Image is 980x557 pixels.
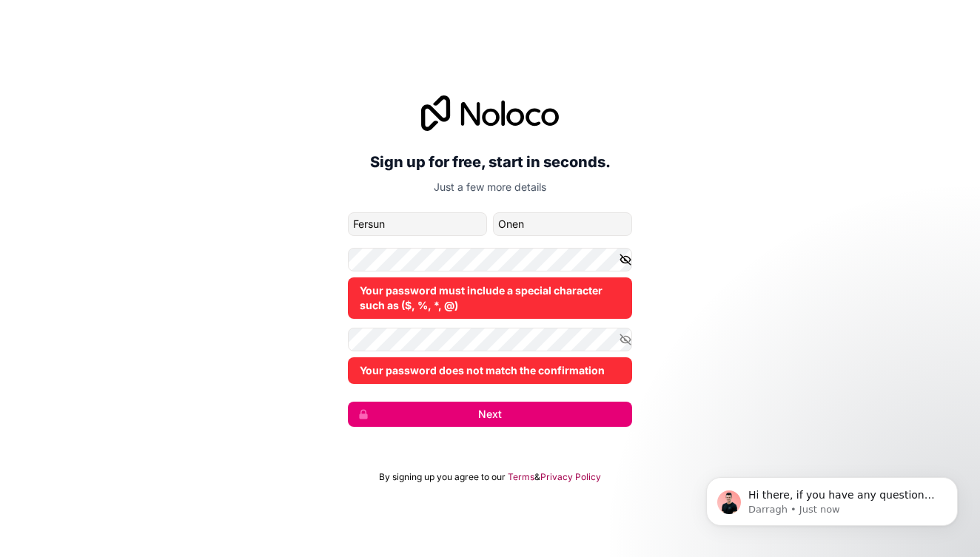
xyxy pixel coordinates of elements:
[348,248,632,271] input: Password
[540,471,601,483] a: Privacy Policy
[348,277,632,319] div: Your password must include a special character such as ($, %, *, @)
[379,471,506,483] span: By signing up you agree to our
[348,402,632,427] button: Next
[348,328,632,351] input: Confirm password
[348,357,632,384] div: Your password does not match the confirmation
[493,212,632,236] input: family-name
[534,471,540,483] span: &
[348,212,487,236] input: given-name
[348,149,632,175] h2: Sign up for free, start in seconds.
[348,180,632,195] p: Just a few more details
[508,471,534,483] a: Terms
[684,446,980,550] iframe: Intercom notifications message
